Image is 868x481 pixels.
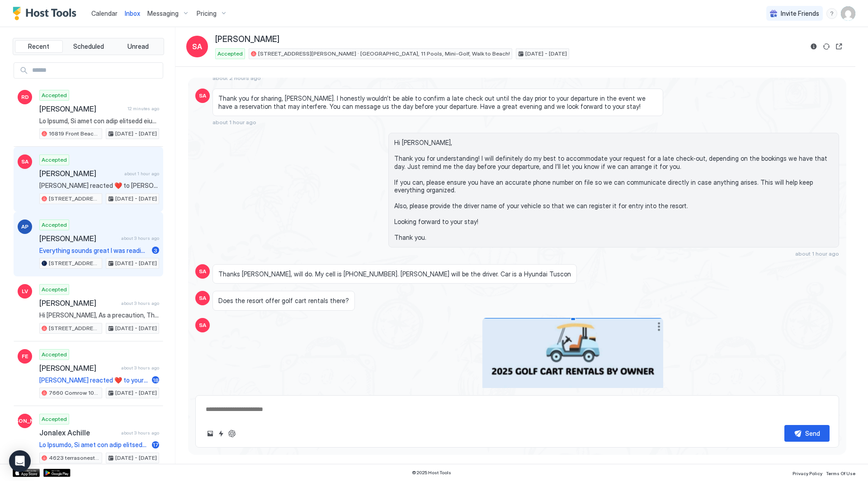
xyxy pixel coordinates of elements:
[218,297,349,305] span: Does the resort offer golf cart rentals there?
[42,91,67,99] span: Accepted
[795,250,839,257] span: about 1 hour ago
[39,104,124,113] span: [PERSON_NAME]
[525,50,567,58] span: [DATE] - [DATE]
[65,40,113,53] button: Scheduled
[114,40,162,53] button: Unread
[28,63,163,78] input: Input Field
[42,350,67,359] span: Accepted
[826,468,855,477] a: Terms Of Use
[826,8,837,19] div: menu
[153,377,159,383] span: 18
[147,9,179,18] span: Messaging
[42,156,67,164] span: Accepted
[13,38,164,55] div: tab-group
[91,9,118,17] span: Calendar
[217,50,243,58] span: Accepted
[216,428,226,439] button: Quick reply
[115,454,157,462] span: [DATE] - [DATE]
[49,130,100,138] span: 16819 Front Beach 2713 · Luxury Beachfront, 3 Pools/Spas, Walk to [GEOGRAPHIC_DATA]
[821,41,832,52] button: Sync reservation
[22,352,28,360] span: FE
[42,415,67,423] span: Accepted
[212,75,261,81] span: about 2 hours ago
[49,389,100,397] span: 7660 Comrow 101 · Windsor Hills [PERSON_NAME]’s Dream Home, 2mi to Disney!
[9,450,31,472] div: Open Intercom Messenger
[22,287,28,295] span: LV
[199,267,206,276] span: SA
[21,158,28,166] span: SA
[826,471,855,476] span: Terms Of Use
[42,221,67,229] span: Accepted
[49,259,100,267] span: [STREET_ADDRESS][PERSON_NAME] · [GEOGRAPHIC_DATA], 11 Pools, Mini-Golf, Walk to Beach!
[15,40,63,53] button: Recent
[197,9,217,18] span: Pricing
[115,130,157,138] span: [DATE] - [DATE]
[834,41,844,52] button: Open reservation
[39,234,118,243] span: [PERSON_NAME]
[39,428,118,437] span: Jonalex Achille
[121,430,159,436] span: about 3 hours ago
[39,182,159,190] span: [PERSON_NAME] reacted ❤️ to [PERSON_NAME]’s message
[121,365,159,371] span: about 3 hours ago
[212,119,256,126] span: about 1 hour ago
[784,425,830,442] button: Send
[73,42,104,51] span: Scheduled
[127,106,159,112] span: 12 minutes ago
[121,300,159,306] span: about 3 hours ago
[199,92,206,100] span: SA
[805,429,820,438] div: Send
[841,6,855,21] div: User profile
[13,469,40,477] a: App Store
[39,247,148,255] span: Everything sounds great I was reading through the terms and we do have a small dog we will be bri...
[258,50,510,58] span: [STREET_ADDRESS][PERSON_NAME] · [GEOGRAPHIC_DATA], 11 Pools, Mini-Golf, Walk to Beach!
[412,470,451,476] span: © 2025 Host Tools
[124,171,159,177] span: about 1 hour ago
[793,468,822,477] a: Privacy Policy
[49,324,100,332] span: [STREET_ADDRESS] · Windsor's Avengers Villa, [GEOGRAPHIC_DATA], 6mi to Disney!
[39,441,148,449] span: Lo Ipsumdo, Si amet con adip elitsedd eiusmodte incid utlabo et do ma ali enim, ad mini veni qu n...
[43,469,71,477] a: Google Play Store
[39,169,121,178] span: [PERSON_NAME]
[115,389,157,397] span: [DATE] - [DATE]
[121,235,159,241] span: about 3 hours ago
[21,223,28,231] span: AP
[39,376,148,384] span: [PERSON_NAME] reacted ❤️ to your message "Hi [PERSON_NAME], If you do borrow any towels or pool t...
[3,417,47,425] span: [PERSON_NAME]
[154,247,157,254] span: 3
[205,428,216,439] button: Upload image
[394,139,833,242] span: Hi [PERSON_NAME], Thank you for understanding! I will definitely do my best to accommodate your r...
[199,294,206,302] span: SA
[115,259,157,267] span: [DATE] - [DATE]
[49,454,100,462] span: 4623 terrasonesta · Solterra Luxury [GEOGRAPHIC_DATA] w/View, near [GEOGRAPHIC_DATA]!
[91,9,118,18] a: Calendar
[39,299,118,308] span: [PERSON_NAME]
[42,285,67,294] span: Accepted
[127,42,149,51] span: Unread
[199,321,206,329] span: SA
[115,324,157,332] span: [DATE] - [DATE]
[215,34,279,45] span: [PERSON_NAME]
[153,441,159,448] span: 17
[226,428,237,439] button: ChatGPT Auto Reply
[781,9,819,18] span: Invite Friends
[39,311,159,319] span: Hi [PERSON_NAME], As a precaution, The trash gets picked up each day as a free service in the mor...
[218,94,657,110] span: Thank you for sharing, [PERSON_NAME]. I honestly wouldn’t be able to confirm a late check out unt...
[39,364,118,373] span: [PERSON_NAME]
[49,195,100,203] span: [STREET_ADDRESS][PERSON_NAME] · [GEOGRAPHIC_DATA], 11 Pools, Mini-Golf, Walk to Beach!
[808,41,819,52] button: Reservation information
[125,9,140,18] a: Inbox
[793,471,822,476] span: Privacy Policy
[28,42,49,51] span: Recent
[13,7,80,20] a: Host Tools Logo
[115,195,157,203] span: [DATE] - [DATE]
[21,93,29,101] span: RD
[125,9,140,17] span: Inbox
[39,117,159,125] span: Lo Ipsumd, Si amet con adip elitsedd eiusmodte incid utlabo et do ma ali enim, ad mini veni qu no...
[192,41,202,52] span: SA
[218,270,571,278] span: Thanks [PERSON_NAME], will do. My cell is [PHONE_NUMBER]. [PERSON_NAME] will be the driver. Car i...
